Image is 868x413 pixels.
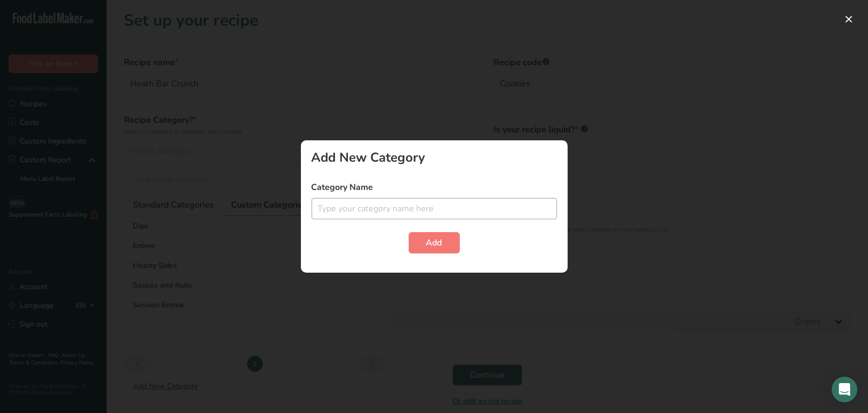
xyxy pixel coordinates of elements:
div: Add New Category [312,151,557,164]
div: Open Intercom Messenger [832,377,857,402]
label: Category Name [312,181,557,194]
button: Add [409,232,460,253]
input: Type your category name here [312,198,557,219]
span: Add [426,236,442,249]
